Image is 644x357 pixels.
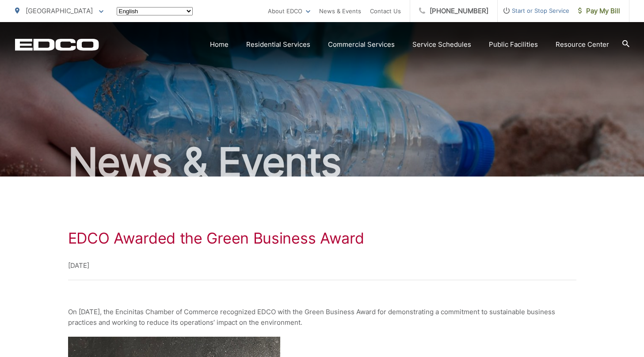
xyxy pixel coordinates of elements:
[15,38,99,51] a: EDCD logo. Return to the homepage.
[370,6,401,16] a: Contact Us
[319,6,361,16] a: News & Events
[556,39,609,50] a: Resource Center
[578,6,620,16] span: Pay My Bill
[246,39,310,50] a: Residential Services
[68,260,576,271] p: [DATE]
[412,39,471,50] a: Service Schedules
[489,39,538,50] a: Public Facilities
[15,140,629,184] h2: News & Events
[328,39,395,50] a: Commercial Services
[26,7,93,15] span: [GEOGRAPHIC_DATA]
[268,6,310,16] a: About EDCO
[210,39,229,50] a: Home
[117,7,193,15] select: Select a language
[68,229,576,247] h1: EDCO Awarded the Green Business Award
[68,307,576,328] p: On [DATE], the Encinitas Chamber of Commerce recognized EDCO with the Green Business Award for de...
